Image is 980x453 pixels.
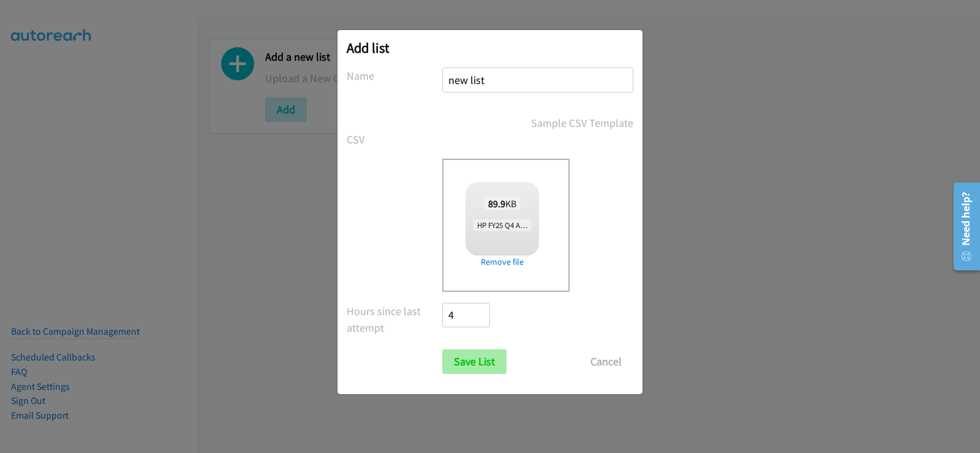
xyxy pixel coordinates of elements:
[484,197,521,210] span: KB
[944,178,980,275] iframe: Resource Center
[488,197,505,210] strong: 89.9
[347,39,633,56] h2: Add list
[466,256,539,268] a: Remove file
[442,349,507,374] input: Save List
[347,67,442,84] label: Name
[473,219,627,231] span: HP FY25 Q4 ACS Z Workstation Opex - AU.csv
[347,131,442,148] label: CSV
[347,303,442,336] label: Hours since last attempt
[579,349,633,374] button: Cancel
[531,115,633,131] a: Sample CSV Template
